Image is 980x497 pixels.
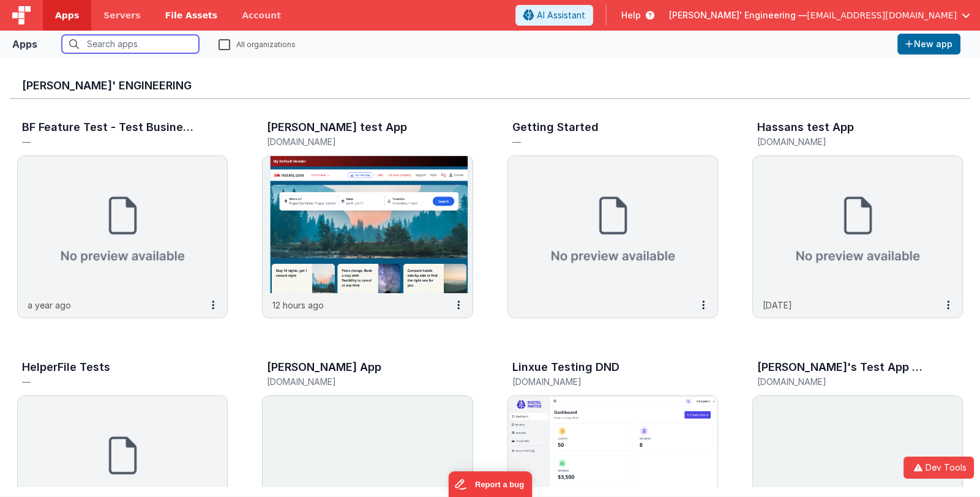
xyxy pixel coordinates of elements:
h5: [DOMAIN_NAME] [267,137,442,146]
h3: [PERSON_NAME] test App [267,121,407,133]
h5: — [22,137,197,146]
label: All organizations [219,38,296,50]
h3: Linxue Testing DND [512,361,619,373]
span: [PERSON_NAME]' Engineering — [669,9,807,21]
span: Servers [103,9,140,21]
iframe: Marker.io feedback button [448,471,532,497]
h3: BF Feature Test - Test Business File [22,121,193,133]
h5: — [22,377,197,386]
h5: — [512,137,687,146]
p: a year ago [28,299,71,312]
div: Apps [12,37,37,51]
button: New app [897,34,960,54]
input: Search apps [62,35,199,53]
h3: Hassans test App [757,121,854,133]
h5: [DOMAIN_NAME] [757,377,932,386]
span: File Assets [165,9,218,21]
button: Dev Tools [903,457,974,479]
p: [DATE] [763,299,792,312]
span: Help [621,9,641,21]
h5: [DOMAIN_NAME] [757,137,932,146]
h3: [PERSON_NAME] App [267,361,381,373]
h3: [PERSON_NAME]' Engineering [22,80,958,92]
span: AI Assistant [537,9,585,21]
button: AI Assistant [515,5,593,26]
button: [PERSON_NAME]' Engineering — [EMAIL_ADDRESS][DOMAIN_NAME] [669,9,970,21]
h3: HelperFile Tests [22,361,110,373]
span: [EMAIL_ADDRESS][DOMAIN_NAME] [807,9,957,21]
h3: Getting Started [512,121,599,133]
h5: [DOMAIN_NAME] [512,377,687,386]
p: 12 hours ago [272,299,324,312]
h5: [DOMAIN_NAME] [267,377,442,386]
h3: [PERSON_NAME]'s Test App new [757,361,929,373]
span: Apps [55,9,79,21]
